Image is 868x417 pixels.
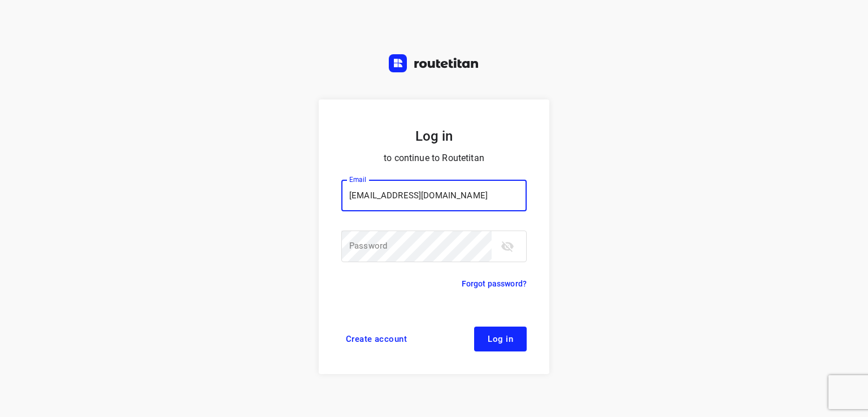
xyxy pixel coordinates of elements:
span: Create account [346,335,407,344]
a: Create account [341,327,411,351]
a: Routetitan [389,54,479,75]
button: toggle password visibility [496,235,519,258]
a: Forgot password? [462,277,527,290]
span: Log in [488,335,513,344]
button: Log in [474,327,527,351]
img: Routetitan [389,54,479,72]
h5: Log in [341,127,527,146]
p: to continue to Routetitan [341,150,527,166]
